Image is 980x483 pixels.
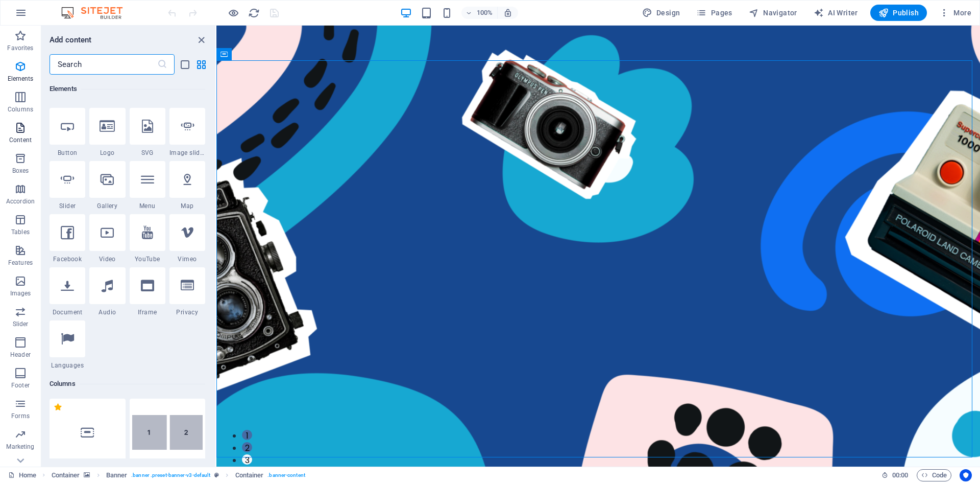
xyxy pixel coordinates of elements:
span: Facebook [50,255,85,263]
button: 1 [26,404,36,415]
p: Slider [13,320,29,328]
button: Click here to leave preview mode and continue editing [227,7,239,19]
span: Iframe [130,308,165,316]
button: Publish [870,5,927,21]
h6: 100% [477,7,493,19]
span: Map [169,202,205,210]
button: list-view [179,58,191,71]
span: More [939,8,971,18]
div: Vimeo [169,214,205,263]
span: Navigator [749,8,797,18]
p: Columns [8,105,33,113]
h6: Columns [50,378,205,390]
div: Button [50,108,85,157]
div: Video [89,214,125,263]
p: Header [10,351,31,359]
button: Navigator [745,5,801,21]
div: Menu [130,161,165,210]
button: Code [917,469,951,481]
div: SVG [130,108,165,157]
a: Click to cancel selection. Double-click to open Pages [8,469,36,481]
button: close panel [195,34,207,46]
div: Languages [50,320,85,370]
p: Elements [8,75,34,83]
div: Document [50,267,85,316]
p: Images [10,289,31,297]
div: Iframe [130,267,165,316]
button: 3 [26,429,36,439]
span: Click to select. Double-click to edit [106,469,128,481]
i: Reload page [248,7,260,19]
img: Editor Logo [59,7,135,19]
p: Features [8,259,33,267]
button: 100% [461,7,498,19]
div: Map [169,161,205,210]
span: Audio [89,308,125,316]
p: Accordion [6,197,35,205]
div: YouTube [130,214,165,263]
button: Pages [692,5,736,21]
span: Publish [878,8,919,18]
span: Click to select. Double-click to edit [235,469,264,481]
button: AI Writer [810,5,862,21]
div: Privacy [169,267,205,316]
img: 2-columns.svg [132,415,203,450]
p: Boxes [12,167,29,175]
p: Forms [11,412,30,420]
span: Languages [50,361,85,370]
div: Facebook [50,214,85,263]
h6: Add content [50,34,92,46]
button: 2 [26,417,36,427]
span: Pages [696,8,732,18]
span: Gallery [89,202,125,210]
span: Image slider [169,149,205,157]
nav: breadcrumb [52,469,305,481]
span: Privacy [169,308,205,316]
span: Remove from favorites [54,403,62,411]
span: Slider [50,202,85,210]
i: This element is a customizable preset [214,472,219,478]
p: Content [9,136,32,144]
button: grid-view [195,58,207,71]
p: Marketing [6,443,34,451]
i: On resize automatically adjust zoom level to fit chosen device. [503,8,512,17]
button: Usercentrics [960,469,972,481]
span: . banner-content [267,469,305,481]
span: Document [50,308,85,316]
button: Design [638,5,684,21]
span: Button [50,149,85,157]
p: Favorites [7,44,33,52]
h6: Session time [881,469,909,481]
span: Click to select. Double-click to edit [52,469,80,481]
span: Vimeo [169,255,205,263]
span: Code [921,469,947,481]
div: Slider [50,161,85,210]
span: : [899,471,901,479]
span: Video [89,255,125,263]
h6: Elements [50,83,205,95]
p: Footer [11,381,30,389]
span: Logo [89,149,125,157]
div: Audio [89,267,125,316]
span: Menu [130,202,165,210]
span: AI Writer [814,8,858,18]
i: This element contains a background [84,472,90,478]
span: . banner .preset-banner-v3-default [131,469,210,481]
input: Search [50,54,157,75]
div: Image slider [169,108,205,157]
p: Tables [11,228,30,236]
span: 00 00 [892,469,908,481]
div: Logo [89,108,125,157]
span: YouTube [130,255,165,263]
button: reload [248,7,260,19]
span: Design [642,8,680,18]
span: SVG [130,149,165,157]
div: Design (Ctrl+Alt+Y) [638,5,684,21]
button: More [935,5,975,21]
div: Gallery [89,161,125,210]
